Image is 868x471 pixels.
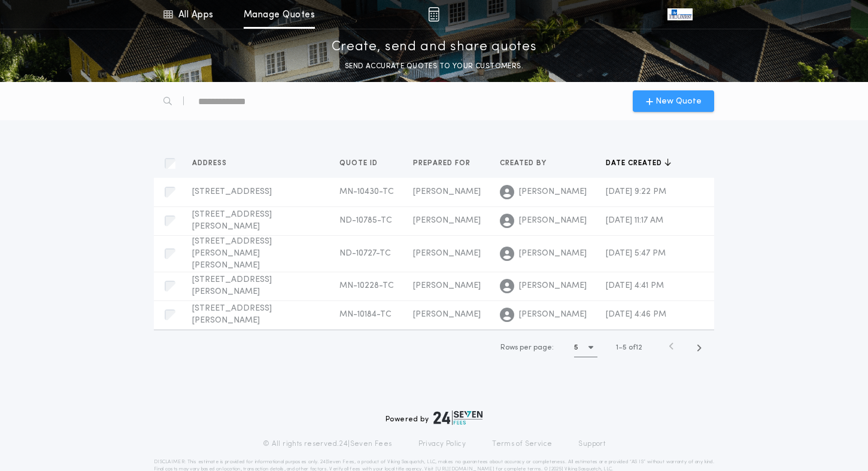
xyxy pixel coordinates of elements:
img: logo [433,411,482,425]
span: [STREET_ADDRESS][PERSON_NAME] [192,210,272,231]
button: 5 [574,338,597,357]
span: MN-10228-TC [339,281,394,290]
span: [PERSON_NAME] [519,186,587,198]
span: [PERSON_NAME] [519,215,587,227]
span: ND-10785-TC [339,216,392,225]
span: Quote ID [339,159,380,168]
button: Date created [606,157,671,169]
span: [DATE] 4:41 PM [606,281,664,290]
span: [DATE] 5:47 PM [606,249,666,258]
button: Created by [500,157,556,169]
span: [PERSON_NAME] [413,249,481,258]
span: MN-10430-TC [339,187,394,196]
span: Created by [500,159,549,168]
button: New Quote [633,90,714,112]
span: Date created [606,159,664,168]
img: vs-icon [667,8,693,20]
a: Support [578,439,605,449]
span: [PERSON_NAME] [519,248,587,260]
span: [PERSON_NAME] [413,310,481,319]
span: [STREET_ADDRESS][PERSON_NAME][PERSON_NAME] [192,237,272,270]
span: of 12 [629,342,642,353]
span: [STREET_ADDRESS] [192,187,272,196]
a: Terms of Service [492,439,552,449]
span: Address [192,159,229,168]
span: [DATE] 9:22 PM [606,187,666,196]
span: [DATE] 4:46 PM [606,310,666,319]
span: New Quote [655,95,702,108]
span: MN-10184-TC [339,310,391,319]
button: Quote ID [339,157,387,169]
span: Prepared for [413,159,473,168]
img: img [428,7,439,22]
p: SEND ACCURATE QUOTES TO YOUR CUSTOMERS. [345,60,523,72]
p: Create, send and share quotes [332,38,537,57]
span: [DATE] 11:17 AM [606,216,663,225]
h1: 5 [574,342,578,354]
p: © All rights reserved. 24|Seven Fees [263,439,392,449]
span: [PERSON_NAME] [519,280,587,292]
span: [PERSON_NAME] [413,216,481,225]
span: 1 [616,344,618,351]
button: Address [192,157,236,169]
a: Privacy Policy [418,439,466,449]
div: Powered by [386,411,482,425]
span: [PERSON_NAME] [413,281,481,290]
span: [PERSON_NAME] [519,309,587,321]
span: ND-10727-TC [339,249,391,258]
span: [PERSON_NAME] [413,187,481,196]
span: 5 [623,344,627,351]
span: [STREET_ADDRESS][PERSON_NAME] [192,304,272,325]
span: Rows per page: [500,344,554,351]
span: [STREET_ADDRESS][PERSON_NAME] [192,275,272,296]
